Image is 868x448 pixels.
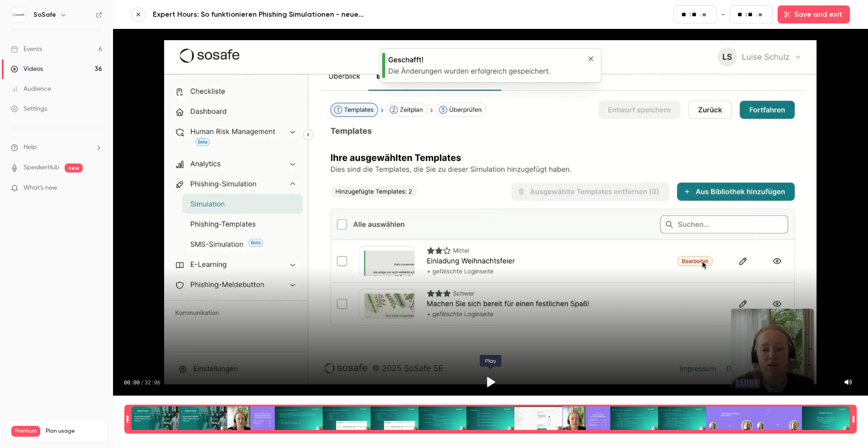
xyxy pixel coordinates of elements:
span: Plan usage [46,428,102,435]
div: Time range selector [131,406,850,432]
div: Settings [11,104,47,113]
span: new [65,163,83,173]
button: Mute [839,373,857,391]
span: : [745,10,747,19]
div: Events [11,45,42,54]
img: SoSafe [11,8,26,22]
button: Play [480,371,501,393]
input: milliseconds [702,10,709,20]
span: : [689,10,691,19]
span: . [756,10,757,19]
button: Save and exit [778,5,850,23]
li: help-dropdown-opener [11,143,102,152]
section: Video player [113,29,868,396]
div: Time range seconds end time [850,406,857,433]
input: milliseconds [758,10,765,20]
div: Audience [11,84,51,93]
span: 00:00 [124,378,140,386]
div: Time range seconds start time [124,406,131,433]
input: minutes [681,9,689,19]
span: - [722,9,725,20]
fieldset: 00:00.00 [674,5,717,23]
input: minutes [737,9,745,19]
iframe: Noticeable Trigger [91,184,102,192]
input: seconds [748,9,755,19]
span: What's new [24,183,57,193]
span: Premium [11,426,40,437]
span: / [141,378,144,386]
h6: SoSafe [33,10,56,19]
span: . [700,10,701,19]
div: Videos [11,65,43,74]
input: seconds [692,9,699,19]
span: 32:06 [145,378,160,386]
div: 00:00 [124,378,160,386]
fieldset: 32:06.17 [730,5,773,23]
span: Help [24,143,37,152]
a: SpeakerHub [24,163,59,173]
a: Expert Hours: So funktionieren Phishing Simulationen - neue Features, Tipps & Tricks [153,9,370,20]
